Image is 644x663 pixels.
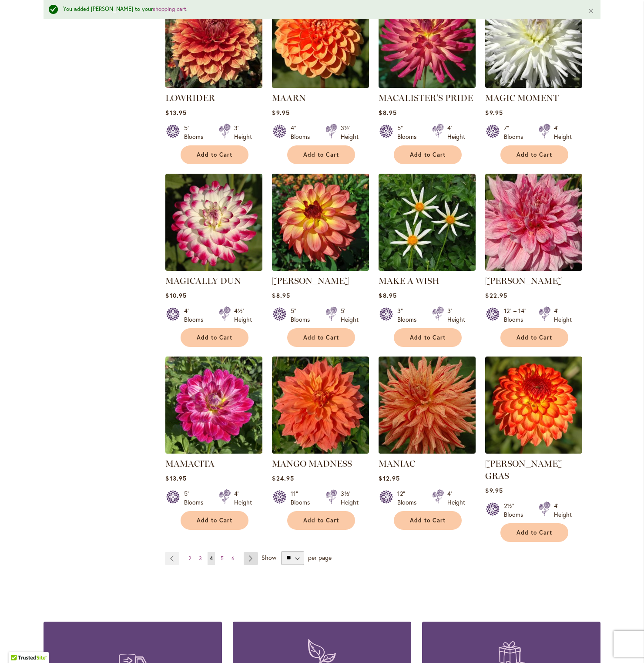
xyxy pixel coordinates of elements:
a: 5 [218,552,226,565]
button: Add to Cart [500,145,568,164]
a: MAKI [485,264,582,273]
a: MAGICALLY DUN [165,276,241,286]
span: 3 [199,555,202,562]
span: $10.95 [165,291,186,300]
a: Mango Madness [272,447,369,455]
a: Mamacita [165,447,262,455]
span: $13.95 [165,474,186,482]
span: 5 [221,555,224,562]
div: You added [PERSON_NAME] to your . [63,5,574,13]
span: Add to Cart [197,334,232,341]
button: Add to Cart [500,523,568,542]
a: MAGICALLY DUN [165,264,262,273]
span: $9.95 [485,108,503,117]
img: MAGICALLY DUN [165,174,262,271]
a: MACALISTER'S PRIDE [379,81,476,90]
span: Add to Cart [197,151,232,158]
img: MAKE A WISH [379,174,476,271]
span: $9.95 [485,486,503,495]
div: 5' Height [341,306,359,324]
a: shopping cart [153,5,186,13]
div: 4" Blooms [184,306,208,324]
a: MAGIC MOMENT [485,81,582,90]
span: 6 [231,555,235,562]
span: Add to Cart [517,529,552,536]
div: 5" Blooms [397,124,422,141]
span: Add to Cart [410,517,446,524]
span: Add to Cart [303,334,339,341]
a: LOWRIDER [165,93,215,103]
div: 3' Height [234,124,252,141]
a: MAARN [272,81,369,90]
span: Add to Cart [303,517,339,524]
a: MAMACITA [165,458,215,469]
div: 3½' Height [341,489,359,507]
img: Maniac [379,357,476,454]
a: 6 [229,552,237,565]
div: 4' Height [447,124,465,141]
button: Add to Cart [394,511,462,530]
img: Mamacita [165,357,262,454]
span: $9.95 [272,108,289,117]
span: 4 [210,555,213,562]
a: MARDY GRAS [485,447,582,455]
div: 12" – 14" Blooms [504,306,528,324]
div: 12" Blooms [397,489,422,507]
button: Add to Cart [394,328,462,347]
div: 2½" Blooms [504,501,528,519]
span: $13.95 [165,108,186,117]
span: Show [262,553,276,561]
span: $8.95 [379,291,396,300]
iframe: Launch Accessibility Center [7,632,31,656]
a: MACALISTER'S PRIDE [379,93,473,103]
a: MAGIC MOMENT [485,93,559,103]
button: Add to Cart [287,328,355,347]
span: Add to Cart [410,151,446,158]
button: Add to Cart [500,328,568,347]
a: MAKE A WISH [379,264,476,273]
div: 4' Height [447,489,465,507]
div: 3' Height [447,306,465,324]
img: MAKI [485,174,582,271]
a: Maniac [379,447,476,455]
div: 7" Blooms [504,124,528,141]
div: 5" Blooms [291,306,315,324]
span: $22.95 [485,291,507,300]
div: 4' Height [554,306,572,324]
img: Mango Madness [272,357,369,454]
a: 2 [186,552,193,565]
a: [PERSON_NAME] GRAS [485,458,563,481]
button: Add to Cart [287,145,355,164]
span: $24.95 [272,474,294,482]
a: [PERSON_NAME] [485,276,563,286]
span: 2 [188,555,191,562]
span: Add to Cart [517,334,552,341]
div: 3½' Height [341,124,359,141]
a: MAI TAI [272,264,369,273]
div: 4' Height [234,489,252,507]
button: Add to Cart [181,328,248,347]
button: Add to Cart [287,511,355,530]
span: Add to Cart [197,517,232,524]
a: MANIAC [379,458,415,469]
div: 11" Blooms [291,489,315,507]
span: $12.95 [379,474,399,482]
span: $8.95 [272,291,290,300]
a: 3 [197,552,204,565]
div: 4" Blooms [291,124,315,141]
a: MANGO MADNESS [272,458,352,469]
div: 3" Blooms [397,306,422,324]
a: MAARN [272,93,306,103]
a: Lowrider [165,81,262,90]
div: 5" Blooms [184,489,208,507]
span: Add to Cart [303,151,339,158]
img: MAI TAI [272,174,369,271]
div: 5" Blooms [184,124,208,141]
button: Add to Cart [394,145,462,164]
button: Add to Cart [181,145,248,164]
div: 4' Height [554,501,572,519]
a: [PERSON_NAME] [272,276,349,286]
img: MARDY GRAS [485,357,582,454]
span: $8.95 [379,108,396,117]
div: 4½' Height [234,306,252,324]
